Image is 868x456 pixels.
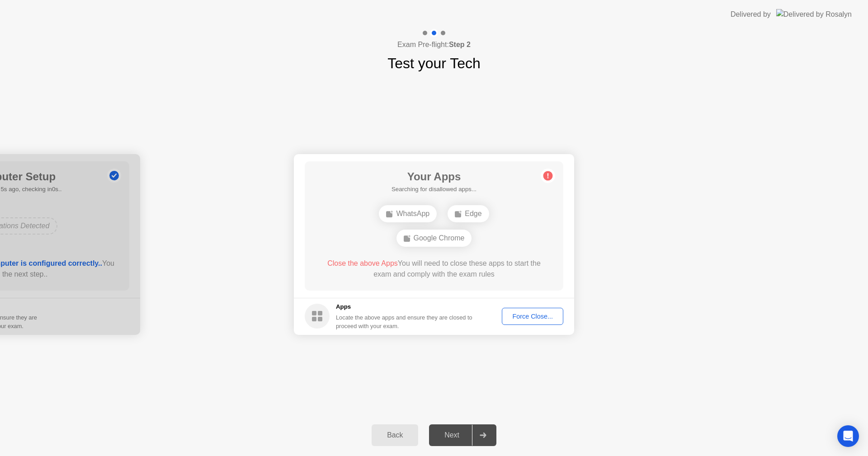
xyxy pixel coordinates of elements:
[392,169,476,185] h1: Your Apps
[776,9,852,19] img: Delivered by Rosalyn
[448,205,489,222] div: Edge
[429,424,496,446] button: Next
[837,425,859,447] div: Open Intercom Messenger
[505,313,560,320] div: Force Close...
[387,52,481,74] h1: Test your Tech
[731,9,771,20] div: Delivered by
[397,39,471,50] h4: Exam Pre-flight:
[336,313,473,330] div: Locate the above apps and ensure they are closed to proceed with your exam.
[392,185,476,194] h5: Searching for disallowed apps...
[336,302,473,311] h5: Apps
[396,230,472,247] div: Google Chrome
[327,259,398,267] span: Close the above Apps
[372,424,418,446] button: Back
[502,308,563,325] button: Force Close...
[379,205,437,222] div: WhatsApp
[318,258,551,280] div: You will need to close these apps to start the exam and comply with the exam rules
[374,431,415,439] div: Back
[449,41,471,48] b: Step 2
[432,431,472,439] div: Next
